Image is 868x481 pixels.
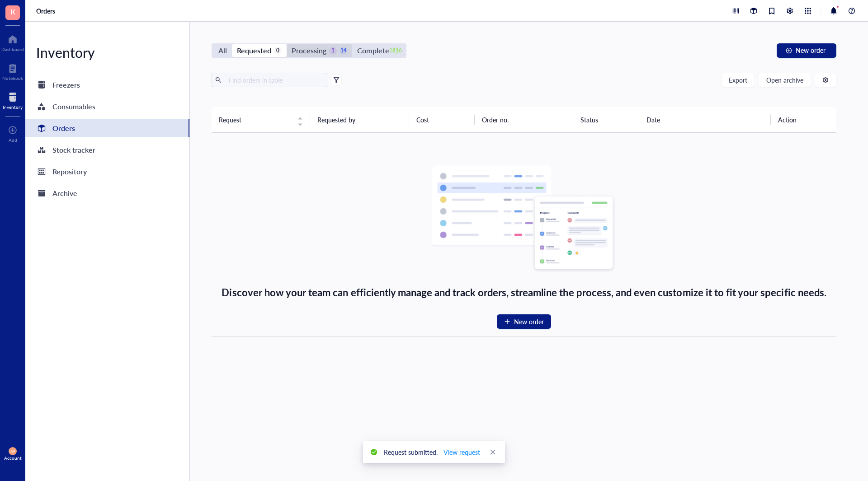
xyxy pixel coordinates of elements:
a: Close [488,447,498,457]
span: AP [10,449,15,453]
th: Action [771,107,837,132]
div: 14 [340,47,347,55]
button: View request [443,445,481,459]
div: Dashboard [1,47,24,52]
div: Stock tracker [52,144,95,156]
div: Complete [357,44,389,57]
a: Orders [25,119,189,137]
a: Dashboard [1,32,24,52]
a: Repository [25,163,189,181]
th: Date [639,107,771,132]
span: Export [729,76,747,84]
input: Find orders in table [225,73,324,87]
span: K [10,6,15,17]
span: New order [796,47,826,54]
div: Add [9,137,17,143]
div: All [218,44,227,57]
div: Consumables [52,100,95,113]
div: Orders [52,122,75,135]
a: Consumables [25,98,189,116]
div: Inventory [25,43,189,61]
span: Open archive [766,76,803,84]
a: Notebook [2,61,23,81]
th: Cost [409,107,475,132]
th: Request [212,107,310,132]
div: Repository [52,165,87,178]
div: Requested [237,44,271,57]
div: Archive [52,187,77,200]
div: Processing [292,44,326,57]
div: 0 [274,47,282,55]
button: Open archive [759,73,811,87]
button: New order [777,43,836,58]
div: Notebook [2,75,23,81]
div: segmented control [212,43,406,58]
div: Account [4,455,22,461]
a: Inventory [3,90,23,110]
img: Empty state [431,165,617,274]
button: Export [721,73,755,87]
a: Stock tracker [25,141,189,159]
a: Archive [25,184,189,202]
button: New order [497,314,551,329]
span: New order [514,317,544,327]
a: Orders [36,7,57,15]
div: Freezers [52,79,80,91]
span: Request [219,115,292,125]
div: Discover how your team can efficiently manage and track orders, streamline the process, and even ... [222,285,826,300]
a: Freezers [25,76,189,94]
div: 1 [329,47,337,55]
th: Order no. [475,107,573,132]
div: Request submitted. [384,445,481,459]
div: Inventory [3,104,23,110]
div: 1816 [392,47,400,55]
span: View request [443,447,480,457]
th: Requested by [310,107,409,132]
span: close [490,449,496,455]
th: Status [573,107,639,132]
